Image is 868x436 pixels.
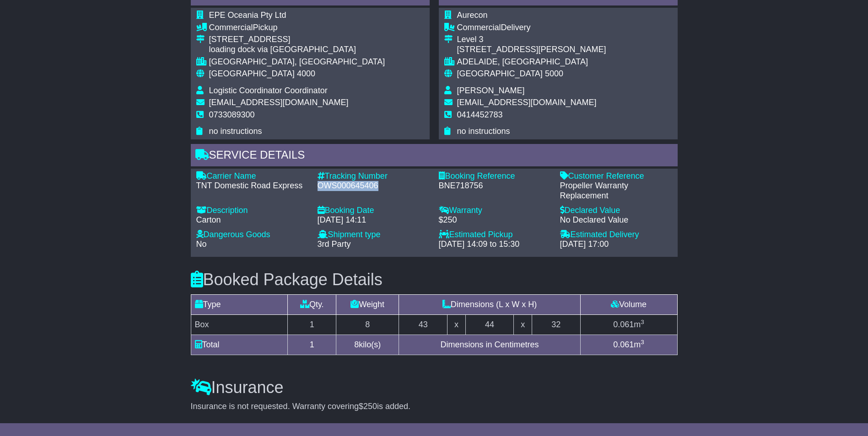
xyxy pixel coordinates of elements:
td: Box [191,314,288,335]
div: Carton [196,215,308,225]
div: No Declared Value [560,215,672,225]
div: [DATE] 14:11 [318,215,430,225]
span: No [196,239,207,249]
div: [STREET_ADDRESS] [209,35,385,45]
h3: Booked Package Details [191,271,678,289]
span: 4000 [297,69,315,78]
td: Volume [580,294,677,314]
td: m [580,335,677,355]
span: 0733089300 [209,110,255,119]
td: 32 [532,314,580,335]
span: no instructions [457,127,510,136]
div: Tracking Number [318,171,430,181]
span: [EMAIL_ADDRESS][DOMAIN_NAME] [209,98,349,107]
div: OWS000645406 [318,181,430,191]
td: m [580,314,677,335]
div: Delivery [457,23,606,33]
span: [PERSON_NAME] [457,86,525,95]
div: Level 3 [457,35,606,45]
span: 0.061 [613,340,634,349]
div: TNT Domestic Road Express [196,181,308,191]
div: Service Details [191,144,678,169]
td: 1 [288,335,336,355]
td: Type [191,294,288,314]
div: Estimated Delivery [560,230,672,240]
td: Qty. [288,294,336,314]
sup: 3 [641,319,644,325]
span: Commercial [209,23,253,32]
span: $250 [359,402,377,411]
td: x [447,314,465,335]
span: no instructions [209,127,262,136]
div: $250 [439,215,551,225]
span: 8 [354,340,359,349]
div: Customer Reference [560,171,672,181]
td: kilo(s) [336,335,399,355]
div: Warranty [439,206,551,216]
div: [DATE] 17:00 [560,239,672,250]
span: Aurecon [457,11,488,20]
div: Insurance is not requested. Warranty covering is added. [191,402,678,412]
td: 8 [336,314,399,335]
div: Shipment type [318,230,430,240]
div: Pickup [209,23,385,33]
span: EPE Oceania Pty Ltd [209,11,286,20]
div: [GEOGRAPHIC_DATA], [GEOGRAPHIC_DATA] [209,57,385,67]
div: ADELAIDE, [GEOGRAPHIC_DATA] [457,57,606,67]
span: [GEOGRAPHIC_DATA] [457,69,543,78]
div: loading dock via [GEOGRAPHIC_DATA] [209,45,385,55]
div: Propeller Warranty Replacement [560,181,672,201]
div: Carrier Name [196,171,308,181]
span: [EMAIL_ADDRESS][DOMAIN_NAME] [457,98,597,107]
div: BNE718756 [439,181,551,191]
sup: 3 [641,339,644,346]
div: [DATE] 14:09 to 15:30 [439,239,551,250]
span: Commercial [457,23,501,32]
span: 0.061 [613,320,634,329]
td: x [514,314,532,335]
span: 0414452783 [457,110,503,119]
div: Dangerous Goods [196,230,308,240]
td: Weight [336,294,399,314]
h3: Insurance [191,378,678,397]
td: Dimensions in Centimetres [399,335,580,355]
td: 43 [399,314,447,335]
div: [STREET_ADDRESS][PERSON_NAME] [457,45,606,55]
div: Booking Date [318,206,430,216]
td: Total [191,335,288,355]
span: [GEOGRAPHIC_DATA] [209,69,295,78]
div: Description [196,206,308,216]
div: Declared Value [560,206,672,216]
span: Logistic Coordinator Coordinator [209,86,328,95]
td: 1 [288,314,336,335]
div: Estimated Pickup [439,230,551,240]
span: 5000 [545,69,563,78]
span: 3rd Party [318,239,351,249]
td: 44 [465,314,514,335]
td: Dimensions (L x W x H) [399,294,580,314]
div: Booking Reference [439,171,551,181]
